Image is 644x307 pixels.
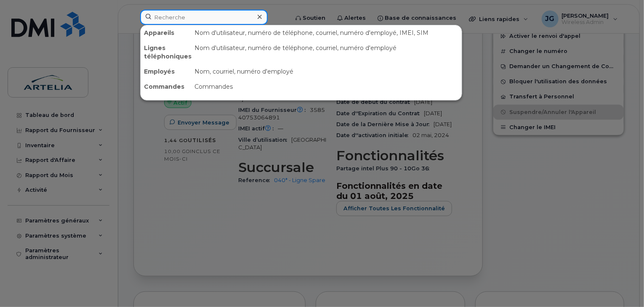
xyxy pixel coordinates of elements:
div: Nom d'utilisateur, numéro de téléphone, courriel, numéro d'employé, IMEI, SIM [191,25,462,40]
input: Recherche [140,10,268,25]
div: Lignes téléphoniques [141,40,191,64]
div: Appareils [141,25,191,40]
div: Commandes [141,79,191,94]
div: Employés [141,64,191,79]
div: Nom, courriel, numéro d'employé [191,64,462,79]
div: Nom d'utilisateur, numéro de téléphone, courriel, numéro d'employé [191,40,462,64]
div: Commandes [191,79,462,94]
